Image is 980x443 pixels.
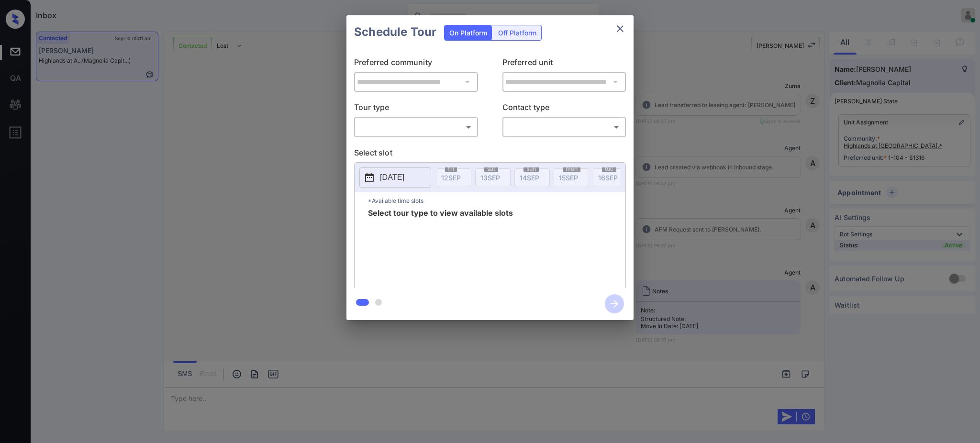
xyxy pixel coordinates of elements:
[359,167,431,188] button: [DATE]
[502,101,626,117] p: Contact type
[445,25,492,40] div: On Platform
[611,19,630,38] button: close
[380,172,404,183] p: [DATE]
[368,192,625,209] p: *Available time slots
[354,147,626,162] p: Select slot
[354,101,478,117] p: Tour type
[493,25,541,40] div: Off Platform
[354,56,478,72] p: Preferred community
[346,15,444,49] h2: Schedule Tour
[368,209,513,286] span: Select tour type to view available slots
[502,56,626,72] p: Preferred unit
